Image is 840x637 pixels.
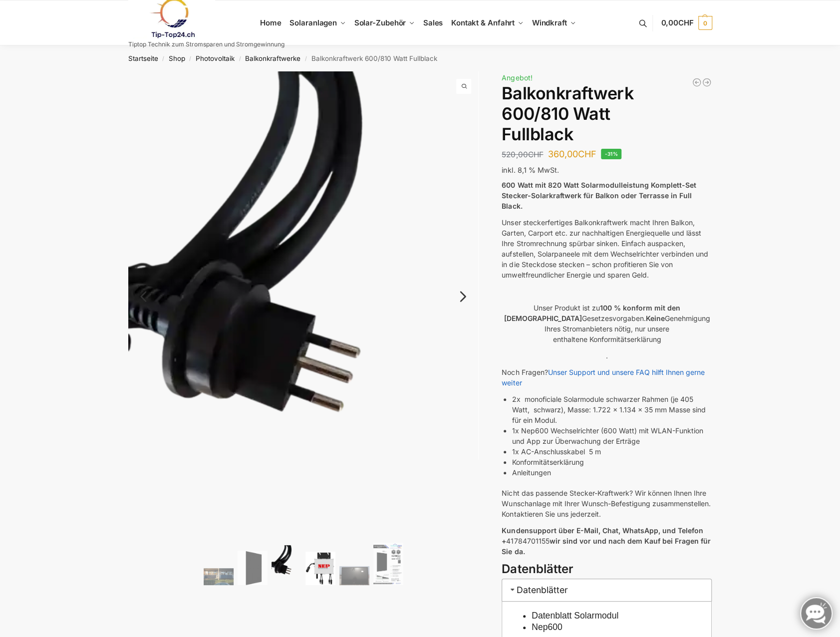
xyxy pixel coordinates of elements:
span: CHF [678,18,694,27]
span: / [158,55,169,63]
p: Noch Fragen? [502,367,712,388]
p: Unser steckerfertiges Balkonkraftwerk macht Ihren Balkon, Garten, Carport etc. zur nachhaltigen E... [502,217,712,280]
span: Kontakt & Anfahrt [451,18,515,27]
li: 1x AC-Anschlusskabel 5 m [512,446,712,457]
p: Nicht das passende Stecker-Kraftwerk? Wir können Ihnen Ihre Wunschanlage mit Ihrer Wunsch-Befesti... [502,488,712,519]
strong: 100 % konform mit den [DEMOGRAPHIC_DATA] [504,304,680,322]
a: Startseite [128,54,158,62]
a: Nep600 [532,622,562,632]
span: inkl. 8,1 % MwSt. [502,166,559,174]
span: / [235,55,245,63]
a: Balkonkraftwerk 405/600 Watt erweiterbar [702,77,712,87]
a: Solaranlagen [285,0,350,45]
bdi: 360,00 [548,149,596,159]
img: Balkonkraftwerk 600/810 Watt Fullblack – Bild 5 [339,566,369,585]
span: / [185,55,196,63]
span: 0,00 [661,18,693,27]
a: Solar-Zubehör [350,0,419,45]
img: Balkonkraftwerk 600/810 Watt Fullblack – Bild 6 [373,543,403,585]
li: Anleitungen [512,467,712,478]
a: Datenblatt Solarmodul [532,611,618,621]
span: -31% [601,149,621,159]
a: Shop [169,54,185,62]
a: Unser Support und unsere FAQ hilft Ihnen gerne weiter [502,368,704,387]
span: 0 [698,16,712,30]
span: / [300,55,311,63]
h3: Datenblätter [502,579,712,601]
img: NEP 800 Drosselbar auf 600 Watt [305,552,335,585]
strong: 600 Watt mit 820 Watt Solarmodulleistung Komplett-Set Stecker-Solarkraftwerk für Balkon oder Terr... [502,181,696,210]
img: 2 Balkonkraftwerke [204,568,234,585]
a: Windkraft [528,0,580,45]
span: Solar-Zubehör [354,18,406,27]
a: Kontakt & Anfahrt [447,0,528,45]
img: Balkonkraftwerk 600/810 Watt Fullblack 5 [128,71,479,538]
a: Photovoltaik [196,54,235,62]
strong: Kundensupport über E-Mail, Chat, WhatsApp, und Telefon + [502,526,703,545]
img: Balkonkraftwerk 600/810 Watt Fullblack 7 [478,71,829,460]
bdi: 520,00 [502,150,543,159]
p: 41784701155 [502,525,712,557]
a: Balkonkraftwerk 445/600 Watt Bificial [692,77,702,87]
span: Angebot! [502,73,532,82]
a: Balkonkraftwerke [245,54,300,62]
li: 1x Nep600 Wechselrichter (600 Watt) mit WLAN-Funktion und App zur Überwachung der Erträge [512,425,712,446]
li: Konformitätserklärung [512,457,712,467]
p: Unser Produkt ist zu Gesetzesvorgaben. Genehmigung Ihres Stromanbieters nötig, nur unsere enthalt... [502,303,712,344]
span: Sales [423,18,443,27]
p: . [502,350,712,361]
strong: wir sind vor und nach dem Kauf bei Fragen für Sie da. [502,537,710,556]
span: Solaranlagen [289,18,337,27]
span: CHF [528,150,543,159]
img: Anschlusskabel-3meter_schweizer-stecker [272,545,301,585]
span: Windkraft [532,18,567,27]
img: TommaTech Vorderseite [238,551,268,585]
strong: Keine [645,314,664,322]
h3: Datenblätter [502,561,712,578]
li: 2x monoficiale Solarmodule schwarzer Rahmen (je 405 Watt, schwarz), Masse: 1.722 x 1.134 x 35 mm ... [512,394,712,425]
h1: Balkonkraftwerk 600/810 Watt Fullblack [502,83,712,144]
nav: Breadcrumb [110,45,730,71]
span: CHF [577,149,596,159]
p: Tiptop Technik zum Stromsparen und Stromgewinnung [128,41,284,47]
a: Sales [419,0,447,45]
a: 0,00CHF 0 [661,8,712,38]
